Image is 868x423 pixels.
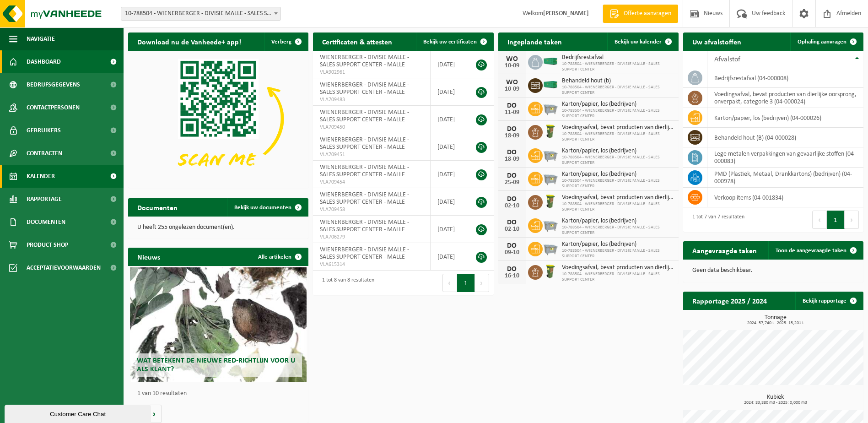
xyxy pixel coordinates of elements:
[562,155,674,166] span: 10-788504 - WIENERBERGER - DIVISIE MALLE - SALES SUPPORT CENTER
[543,57,558,65] img: HK-XC-40-GN-00
[707,188,863,207] td: verkoop items (04-001834)
[320,206,423,213] span: VLA709458
[543,10,589,17] strong: [PERSON_NAME]
[503,179,521,186] div: 25-09
[431,51,467,78] td: [DATE]
[318,273,374,293] div: 1 tot 8 van 8 resultaten
[137,390,304,397] p: 1 van 10 resultaten
[431,78,467,106] td: [DATE]
[621,9,674,18] span: Offerte aanvragen
[313,33,401,50] h2: Certificaten & attesten
[320,261,423,268] span: VLA615314
[431,243,467,271] td: [DATE]
[503,195,521,203] div: DO
[27,96,80,119] span: Contactpersonen
[128,33,250,50] h2: Download nu de Vanheede+ app!
[562,124,674,131] span: Voedingsafval, bevat producten van dierlijke oorsprong, onverpakt, categorie 3
[503,242,521,249] div: DO
[320,81,409,96] span: WIENERBERGER - DIVISIE MALLE - SALES SUPPORT CENTER - MALLE
[320,233,423,241] span: VLA706279
[27,188,62,211] span: Rapportage
[562,85,674,96] span: 10-788504 - WIENERBERGER - DIVISIE MALLE - SALES SUPPORT CENTER
[562,201,674,212] span: 10-788504 - WIENERBERGER - DIVISIE MALLE - SALES SUPPORT CENTER
[503,125,521,133] div: DO
[543,124,558,139] img: WB-0060-HPE-GN-50
[827,211,845,229] button: 1
[128,51,308,186] img: Download de VHEPlus App
[562,171,674,178] span: Karton/papier, los (bedrijven)
[562,178,674,189] span: 10-788504 - WIENERBERGER - DIVISIE MALLE - SALES SUPPORT CENTER
[320,151,423,158] span: VLA709451
[543,217,558,233] img: WB-2500-GAL-GY-01
[27,142,62,165] span: Contracten
[543,240,558,256] img: WB-2500-GAL-GY-01
[607,33,678,51] a: Bekijk uw kalender
[543,100,558,116] img: WB-2500-GAL-GY-01
[320,179,423,186] span: VLA709454
[234,205,291,211] span: Bekijk uw documenten
[503,133,521,139] div: 18-09
[503,156,521,163] div: 18-09
[431,216,467,243] td: [DATE]
[128,198,187,216] h2: Documenten
[707,88,863,108] td: voedingsafval, bevat producten van dierlijke oorsprong, onverpakt, categorie 3 (04-000024)
[562,131,674,142] span: 10-788504 - WIENERBERGER - DIVISIE MALLE - SALES SUPPORT CENTER
[562,61,674,72] span: 10-788504 - WIENERBERGER - DIVISIE MALLE - SALES SUPPORT CENTER
[795,292,863,310] a: Bekijk rapportage
[503,249,521,256] div: 09-10
[503,172,521,179] div: DO
[503,102,521,109] div: DO
[562,264,674,271] span: Voedingsafval, bevat producten van dierlijke oorsprong, onverpakt, categorie 3
[503,266,521,273] div: DO
[251,248,307,266] a: Alle artikelen
[562,248,674,259] span: 10-788504 - WIENERBERGER - DIVISIE MALLE - SALES SUPPORT CENTER
[320,136,409,151] span: WIENERBERGER - DIVISIE MALLE - SALES SUPPORT CENTER - MALLE
[707,128,863,147] td: behandeld hout (B) (04-000028)
[503,55,521,63] div: WO
[27,119,61,142] span: Gebruikers
[503,273,521,279] div: 16-10
[562,271,674,282] span: 10-788504 - WIENERBERGER - DIVISIE MALLE - SALES SUPPORT CENTER
[543,147,558,163] img: WB-2500-GAL-GY-01
[688,394,863,405] h3: Kubiek
[798,39,846,45] span: Ophaling aanvragen
[845,211,859,229] button: Next
[714,56,740,63] span: Afvalstof
[27,50,61,73] span: Dashboard
[707,108,863,128] td: karton/papier, los (bedrijven) (04-000026)
[688,210,744,230] div: 1 tot 7 van 7 resultaten
[137,224,299,231] p: U heeft 255 ongelezen document(en).
[320,191,409,206] span: WIENERBERGER - DIVISIE MALLE - SALES SUPPORT CENTER - MALLE
[707,147,863,168] td: lege metalen verpakkingen van gevaarlijke stoffen (04-000083)
[27,27,55,50] span: Navigatie
[128,248,169,266] h2: Nieuws
[543,170,558,186] img: WB-2500-GAL-GY-01
[503,86,521,92] div: 10-09
[562,101,674,108] span: Karton/papier, los (bedrijven)
[812,211,827,229] button: Previous
[121,7,281,21] span: 10-788504 - WIENERBERGER - DIVISIE MALLE - SALES SUPPORT CENTER - MALLE
[264,33,307,51] button: Verberg
[768,241,863,260] a: Toon de aangevraagde taken
[320,109,409,123] span: WIENERBERGER - DIVISIE MALLE - SALES SUPPORT CENTER - MALLE
[503,109,521,116] div: 11-09
[130,267,307,382] a: Wat betekent de nieuwe RED-richtlijn voor u als klant?
[790,33,863,51] a: Ophaling aanvragen
[5,403,153,423] iframe: chat widget
[27,256,101,279] span: Acceptatievoorwaarden
[27,73,80,96] span: Bedrijfsgegevens
[431,188,467,216] td: [DATE]
[475,274,489,292] button: Next
[27,165,55,188] span: Kalender
[320,54,409,68] span: WIENERBERGER - DIVISIE MALLE - SALES SUPPORT CENTER - MALLE
[776,248,846,254] span: Toon de aangevraagde taken
[615,39,662,45] span: Bekijk uw kalender
[683,241,766,259] h2: Aangevraagde taken
[603,5,678,23] a: Offerte aanvragen
[562,217,674,225] span: Karton/papier, los (bedrijven)
[692,267,854,274] p: Geen data beschikbaar.
[562,147,674,155] span: Karton/papier, los (bedrijven)
[707,168,863,188] td: PMD (Plastiek, Metaal, Drankkartons) (bedrijven) (04-000978)
[503,63,521,69] div: 10-09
